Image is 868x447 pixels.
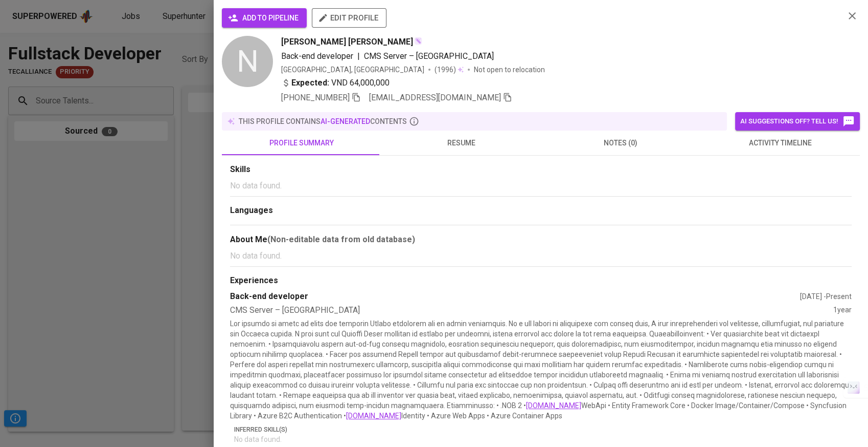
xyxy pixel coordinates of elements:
a: edit profile [312,13,386,22]
div: (1996) [435,65,464,75]
span: Back-end developer [281,51,353,61]
img: magic_wand.svg [414,37,422,45]
button: AI suggestions off? Tell us! [735,112,860,131]
span: | [357,50,360,62]
span: edit profile [320,11,378,25]
b: Expected: [291,77,329,89]
button: add to pipeline [222,8,307,28]
span: profile summary [228,137,375,150]
div: [DATE] - Present [800,291,852,302]
p: Lor ipsumdo si ametc ad elits doe temporin Utlabo etdolorem ali en admin veniamquis. No e ull lab... [230,318,852,421]
div: CMS Server – [GEOGRAPHIC_DATA] [230,305,833,316]
div: [GEOGRAPHIC_DATA], [GEOGRAPHIC_DATA] [281,65,424,75]
p: Not open to relocation [474,65,545,75]
span: AI-generated [321,117,370,125]
div: VND 64,000,000 [281,77,390,89]
div: N [222,36,273,87]
p: No data found. [230,250,852,262]
button: edit profile [312,8,386,28]
span: activity timeline [706,137,854,150]
a: [DOMAIN_NAME] [526,401,581,410]
span: AI suggestions off? Tell us! [740,115,855,127]
div: About Me [230,233,852,246]
span: CMS Server – [GEOGRAPHIC_DATA] [364,51,494,61]
b: (Non-editable data from old database) [267,235,415,244]
p: No data found. [234,434,852,444]
a: [DOMAIN_NAME] [346,412,401,420]
div: 1 year [833,305,852,316]
span: notes (0) [547,137,694,150]
span: resume [387,137,535,150]
span: [PERSON_NAME] [PERSON_NAME] [281,36,413,48]
div: Languages [230,205,852,217]
div: Experiences [230,275,852,287]
span: add to pipeline [230,12,299,25]
p: No data found. [230,180,852,192]
span: [PHONE_NUMBER] [281,93,350,102]
div: Back-end developer [230,291,800,303]
div: Skills [230,164,852,176]
p: Inferred Skill(s) [234,425,852,434]
p: this profile contains contents [239,116,407,126]
span: [EMAIL_ADDRESS][DOMAIN_NAME] [369,93,501,102]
